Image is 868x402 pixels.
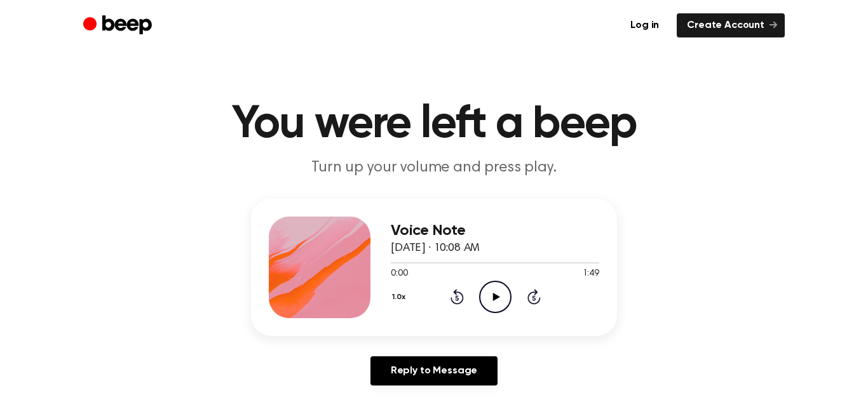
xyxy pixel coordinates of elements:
a: Create Account [677,13,785,37]
h1: You were left a beep [109,102,759,147]
span: 1:49 [583,267,599,281]
span: 0:00 [391,267,407,281]
a: Beep [83,13,155,38]
button: 1.0x [391,286,410,308]
a: Log in [620,13,669,37]
a: Reply to Message [370,356,498,385]
p: Turn up your volume and press play. [190,157,678,178]
h3: Voice Note [391,222,599,239]
span: [DATE] · 10:08 AM [391,243,480,254]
